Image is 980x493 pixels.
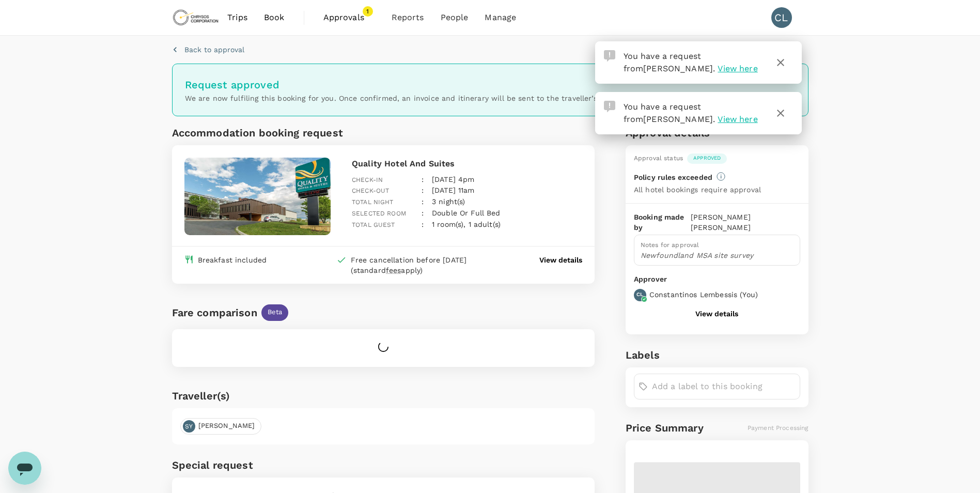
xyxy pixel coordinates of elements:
[172,125,381,141] h6: Accommodation booking request
[172,44,244,55] button: Back to approval
[323,11,375,24] span: Approvals
[392,11,424,24] span: Reports
[643,64,713,73] span: [PERSON_NAME]
[634,274,800,285] p: Approver
[652,378,796,395] input: Add a label to this booking
[432,196,465,207] p: 3 night(s)
[352,210,406,217] span: Selected room
[604,50,615,61] img: Approval Request
[649,289,758,300] p: Constantinos Lembessis ( You )
[626,420,704,436] h6: Price Summary
[687,155,727,162] span: Approved
[185,93,796,103] p: We are now fulfiling this booking for you. Once confirmed, an invoice and itinerary will be sent ...
[172,304,257,321] div: Fare comparison
[413,211,424,230] div: :
[172,6,220,29] img: Chrysos Corporation
[624,102,715,124] span: You have a request from .
[634,172,712,182] p: Policy rules exceeded
[604,101,615,112] img: Approval Request
[641,241,699,249] span: Notes for approval
[641,250,794,260] p: Newfoundland MSA site survey
[643,114,713,124] span: [PERSON_NAME]
[352,176,383,183] span: Check-in
[192,421,261,431] span: [PERSON_NAME]
[198,255,267,265] div: Breakfast included
[172,457,595,473] h6: Special request
[261,307,289,317] span: Beta
[363,6,373,17] span: 1
[432,208,501,218] p: Double Or Full Bed
[634,153,683,164] div: Approval status
[441,11,469,24] span: People
[184,158,331,235] img: hotel
[432,174,475,184] p: [DATE] 4pm
[748,424,808,432] span: Payment Processing
[432,219,501,229] p: 1 room(s), 1 adult(s)
[8,452,41,485] iframe: Button to launch messaging window
[413,177,424,196] div: :
[185,76,796,93] h6: Request approved
[718,114,757,124] span: View here
[718,64,757,73] span: View here
[386,266,401,274] span: fees
[771,7,792,28] div: CL
[413,188,424,208] div: :
[352,187,389,194] span: Check-out
[413,166,424,186] div: :
[634,184,761,195] p: All hotel bookings require approval
[351,255,497,275] div: Free cancellation before [DATE] (standard apply)
[695,310,738,318] button: View details
[691,212,800,233] p: [PERSON_NAME] [PERSON_NAME]
[352,221,395,228] span: Total guest
[352,198,394,206] span: Total night
[636,291,643,298] p: CL
[624,51,715,73] span: You have a request from .
[183,420,195,433] div: SY
[539,255,582,265] button: View details
[227,11,247,24] span: Trips
[485,11,516,24] span: Manage
[634,212,691,233] p: Booking made by
[352,158,582,170] p: Quality Hotel And Suites
[184,44,244,55] p: Back to approval
[413,199,424,219] div: :
[264,11,285,24] span: Book
[172,388,595,404] h6: Traveller(s)
[432,185,475,195] p: [DATE] 11am
[626,347,808,363] h6: Labels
